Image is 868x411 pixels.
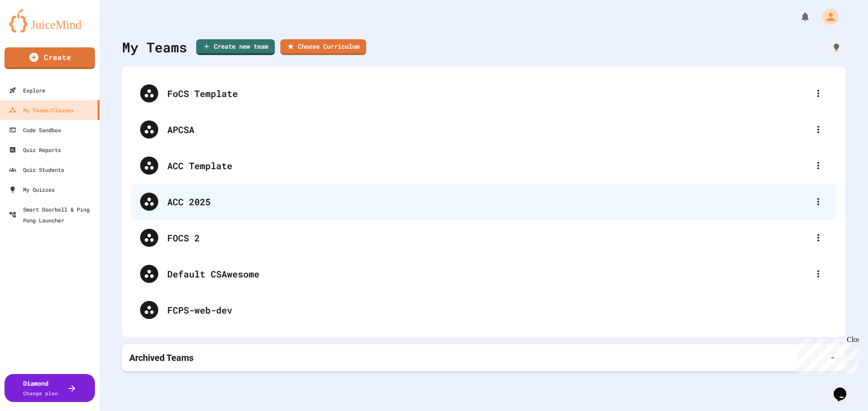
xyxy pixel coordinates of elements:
[131,111,836,148] div: APCSA
[9,164,64,175] div: Quiz Students
[167,303,827,317] div: FCPS-web-dev
[167,159,809,172] div: ACC Template
[167,267,809,281] div: Default CSAwesome
[23,390,58,397] span: Change plan
[167,123,809,136] div: APCSA
[5,374,95,402] button: DiamondChange plan
[9,184,55,195] div: My Quizzes
[9,85,45,96] div: Explore
[131,292,836,328] div: FCPS-web-dev
[167,195,809,208] div: ACC 2025
[9,9,90,32] img: logo-orange.svg
[167,87,809,100] div: FoCS Template
[9,144,61,155] div: Quiz Reports
[23,379,58,397] div: Diamond
[5,47,95,69] a: Create
[131,148,836,184] div: ACC Template
[813,6,841,27] div: My Account
[196,39,275,55] a: Create new team
[9,125,61,135] div: Code Sandbox
[9,105,74,115] div: My Teams/Classes
[793,336,859,374] iframe: chat widget
[122,37,187,57] div: My Teams
[131,184,836,220] div: ACC 2025
[783,9,813,24] div: My Notifications
[280,39,366,55] a: Choose Curriculum
[9,204,96,226] div: Smart Doorbell & Ping Pong Launcher
[830,375,859,402] iframe: chat widget
[827,38,845,56] div: How it works
[167,231,809,245] div: FOCS 2
[129,351,193,364] p: Archived Teams
[4,4,62,57] div: Chat with us now!Close
[131,220,836,256] div: FOCS 2
[131,256,836,292] div: Default CSAwesome
[131,75,836,111] div: FoCS Template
